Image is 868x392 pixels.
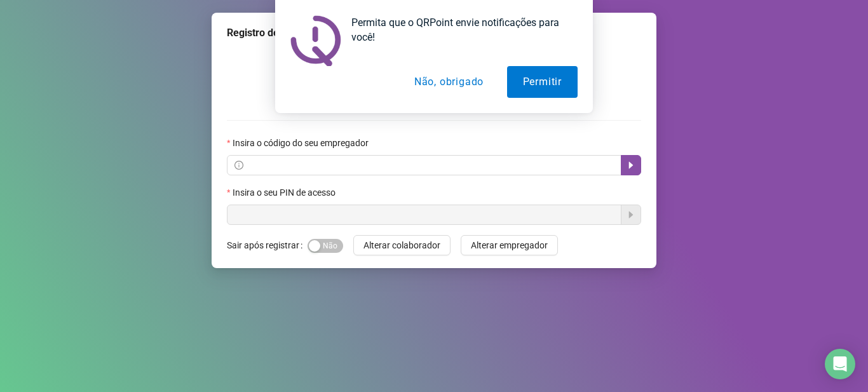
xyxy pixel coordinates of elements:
button: Alterar colaborador [353,235,451,255]
button: Não, obrigado [398,66,499,98]
button: Alterar empregador [461,235,558,255]
button: Permitir [507,66,578,98]
label: Insira o código do seu empregador [227,136,377,150]
span: Alterar colaborador [363,238,440,252]
span: Alterar empregador [471,238,548,252]
span: caret-right [626,160,636,170]
div: Permita que o QRPoint envie notificações para você! [341,15,578,44]
div: Open Intercom Messenger [825,349,855,379]
span: info-circle [234,161,243,170]
label: Sair após registrar [227,235,308,255]
label: Insira o seu PIN de acesso [227,186,344,199]
img: notification icon [290,15,341,66]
